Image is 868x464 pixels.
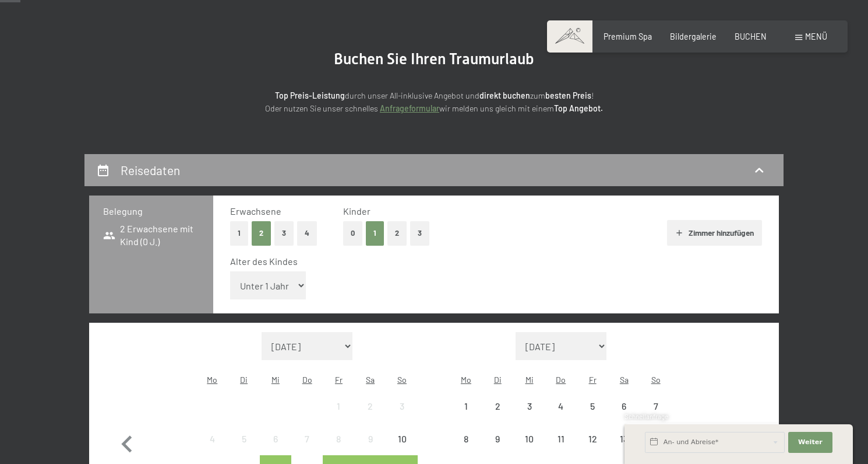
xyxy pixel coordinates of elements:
[667,220,762,246] button: Zimmer hinzufügen
[302,375,312,385] abbr: Donnerstag
[387,221,407,245] button: 2
[578,434,607,463] div: 12
[494,375,502,385] abbr: Dienstag
[196,423,228,454] div: Anreise nicht möglich
[482,390,513,422] div: Anreise nicht möglich
[513,423,545,454] div: Anreise nicht möglich
[252,221,271,245] button: 2
[240,375,248,385] abbr: Dienstag
[798,438,823,447] span: Weiter
[196,423,228,454] div: Mon Aug 04 2025
[604,32,652,41] a: Premium Spa
[623,439,626,447] span: 1
[483,402,512,431] div: 2
[260,423,291,454] div: Anreise nicht möglich
[261,434,290,463] div: 6
[121,163,180,177] h2: Reisedaten
[323,423,354,454] div: Anreise nicht möglich
[513,390,545,422] div: Anreise nicht möglich
[805,32,827,41] span: Menü
[450,390,482,422] div: Mon Sep 01 2025
[451,434,481,463] div: 8
[291,423,323,454] div: Anreise nicht möglich
[366,375,375,385] abbr: Samstag
[609,402,638,431] div: 6
[525,375,534,385] abbr: Mittwoch
[229,434,258,463] div: 5
[608,423,640,454] div: Anreise nicht möglich
[386,423,418,454] div: Anreise nicht möglich
[335,375,343,385] abbr: Freitag
[291,423,323,454] div: Thu Aug 07 2025
[387,402,417,431] div: 3
[479,90,530,100] strong: direkt buchen
[230,205,281,217] span: Erwachsene
[651,375,661,385] abbr: Sonntag
[450,423,482,454] div: Mon Sep 08 2025
[334,50,534,68] span: Buchen Sie Ihren Traumurlaub
[482,423,513,454] div: Anreise nicht möglich
[589,375,597,385] abbr: Freitag
[103,222,199,249] span: 2 Erwachsene mit Kind (0 J.)
[356,402,385,431] div: 2
[483,434,512,463] div: 9
[640,390,672,422] div: Sun Sep 07 2025
[620,375,629,385] abbr: Samstag
[324,402,353,431] div: 1
[387,434,417,463] div: 10
[230,221,248,245] button: 1
[355,423,386,454] div: Anreise nicht möglich
[513,390,545,422] div: Wed Sep 03 2025
[788,432,832,453] button: Weiter
[514,434,544,463] div: 10
[546,434,576,463] div: 11
[355,423,386,454] div: Sat Aug 09 2025
[230,255,753,268] div: Alter des Kindes
[271,375,280,385] abbr: Mittwoch
[380,103,439,113] a: Anfrageformular
[274,221,294,245] button: 3
[609,434,638,463] div: 13
[356,434,385,463] div: 9
[197,434,227,463] div: 4
[608,390,640,422] div: Anreise nicht möglich
[178,89,690,116] p: durch unser All-inklusive Angebot und zum ! Oder nutzen Sie unser schnelles wir melden uns gleich...
[323,390,354,422] div: Fri Aug 01 2025
[640,390,672,422] div: Anreise nicht möglich
[641,402,671,431] div: 7
[355,390,386,422] div: Anreise nicht möglich
[545,423,577,454] div: Anreise nicht möglich
[577,390,608,422] div: Fri Sep 05 2025
[545,390,577,422] div: Anreise nicht möglich
[624,413,668,420] span: Schnellanfrage
[260,423,291,454] div: Wed Aug 06 2025
[670,32,717,41] a: Bildergalerie
[608,390,640,422] div: Sat Sep 06 2025
[321,260,417,271] span: Einwilligung Marketing*
[324,434,353,463] div: 8
[207,375,217,385] abbr: Montag
[386,390,418,422] div: Sun Aug 03 2025
[546,402,576,431] div: 4
[228,423,259,454] div: Tue Aug 05 2025
[366,221,384,245] button: 1
[343,221,362,245] button: 0
[554,103,603,113] strong: Top Angebot.
[545,390,577,422] div: Thu Sep 04 2025
[545,90,591,100] strong: besten Preis
[578,402,607,431] div: 5
[450,423,482,454] div: Anreise nicht möglich
[577,390,608,422] div: Anreise nicht möglich
[343,205,371,217] span: Kinder
[450,390,482,422] div: Anreise nicht möglich
[735,32,767,41] a: BUCHEN
[577,423,608,454] div: Fri Sep 12 2025
[386,390,418,422] div: Anreise nicht möglich
[323,390,354,422] div: Anreise nicht möglich
[103,205,199,218] h3: Belegung
[514,402,544,431] div: 3
[275,90,345,100] strong: Top Preis-Leistung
